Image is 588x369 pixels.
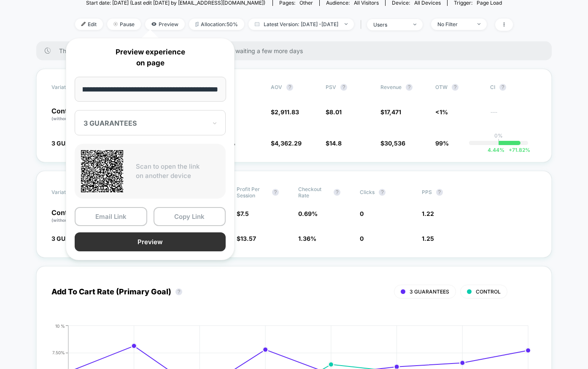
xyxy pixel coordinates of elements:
button: ? [334,189,340,196]
img: end [113,22,118,26]
span: $ [271,140,302,147]
span: 1.25 [422,235,434,242]
span: <1% [435,108,448,116]
span: (without changes) [51,218,89,223]
div: No Filter [437,21,471,27]
span: 1.36 % [298,235,316,242]
img: end [477,23,480,25]
span: $ [271,108,299,116]
span: CI [490,84,537,91]
span: 7.5 [240,210,249,217]
tspan: 10 % [55,323,65,328]
button: Email Link [75,207,147,226]
span: 1.22 [422,210,434,217]
span: 0 [360,210,364,217]
span: 4,362.29 [275,140,302,147]
span: $ [326,140,342,147]
span: 13.57 [240,235,256,242]
span: 2,911.83 [275,108,299,116]
button: ? [499,84,506,91]
p: Control [51,209,105,224]
span: $ [237,210,249,217]
span: 3 GUARANTEES [410,288,449,295]
span: Checkout Rate [298,186,329,199]
img: rebalance [195,22,199,27]
span: 4.44 % [488,147,504,153]
img: end [345,23,348,25]
span: (without changes) [51,116,89,121]
span: Profit Per Session [237,186,268,199]
p: 0% [494,132,503,139]
button: ? [436,189,443,196]
span: 8.01 [329,108,342,116]
span: OTW [435,84,482,91]
span: PSV [326,84,336,90]
span: AOV [271,84,282,90]
span: $ [326,108,342,116]
img: edit [81,22,86,26]
span: PPS [422,189,432,195]
span: --- [490,110,537,122]
span: 71.82 % [504,147,530,153]
button: ? [175,288,182,295]
span: | [358,19,367,31]
span: + [509,147,512,153]
button: ? [286,84,293,91]
span: CONTROL [476,288,501,295]
span: 14.8 [329,140,342,147]
p: Control [51,108,98,122]
span: Allocation: 50% [189,19,244,30]
span: 30,536 [384,140,405,147]
img: calendar [255,22,259,26]
tspan: 7.50% [52,350,65,355]
span: Edit [75,19,103,30]
span: Revenue [380,84,402,90]
span: 17,471 [384,108,401,116]
span: There are still no statistically significant results. We recommend waiting a few more days [59,47,535,54]
span: Variation [51,186,98,199]
img: end [413,24,416,25]
button: Copy Link [154,207,226,226]
p: Scan to open the link on another device [136,162,219,181]
span: 99% [435,140,449,147]
button: ? [272,189,279,196]
div: users [373,22,407,28]
span: Clicks [360,189,375,195]
span: Preview [145,19,185,30]
button: ? [340,84,347,91]
span: 3 GUARANTEES [51,235,97,242]
button: ? [452,84,459,91]
p: | [498,139,499,145]
button: ? [379,189,386,196]
span: 0 [360,235,364,242]
span: Variation [51,84,98,91]
button: Preview [75,232,226,251]
span: 3 GUARANTEES [51,140,97,147]
span: $ [380,140,405,147]
span: Latest Version: [DATE] - [DATE] [248,19,354,30]
span: $ [237,235,256,242]
span: 0.69 % [298,210,318,217]
span: Pause [107,19,141,30]
p: Preview experience on page [75,47,226,68]
button: ? [406,84,413,91]
span: $ [380,108,401,116]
